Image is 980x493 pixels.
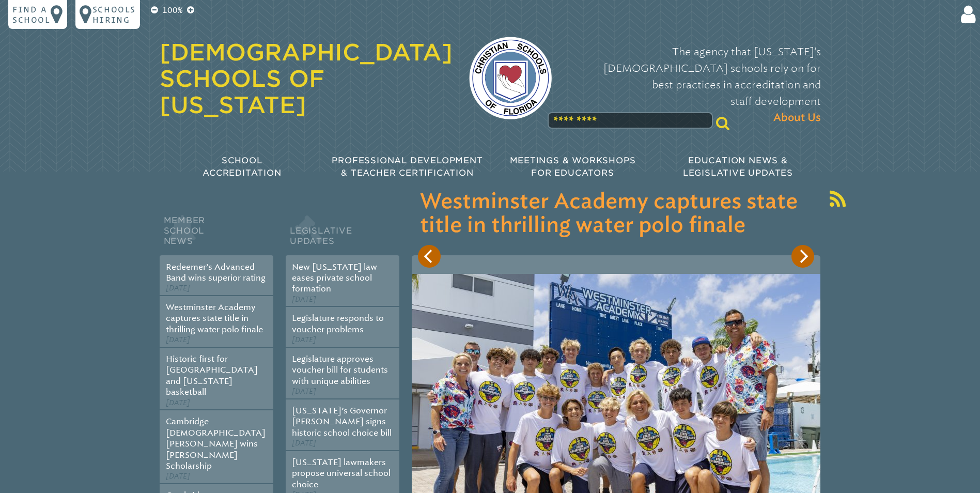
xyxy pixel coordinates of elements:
[683,156,793,178] span: Education News & Legislative Updates
[166,262,266,283] a: Redeemer’s Advanced Band wins superior rating
[203,156,281,178] span: School Accreditation
[166,472,190,481] span: [DATE]
[568,43,821,126] p: The agency that [US_STATE]’s [DEMOGRAPHIC_DATA] schools rely on for best practices in accreditati...
[166,417,266,471] a: Cambridge [DEMOGRAPHIC_DATA][PERSON_NAME] wins [PERSON_NAME] Scholarship
[773,110,821,126] span: About Us
[510,156,636,178] span: Meetings & Workshops for Educators
[292,439,316,448] span: [DATE]
[292,387,316,396] span: [DATE]
[418,245,441,268] button: Previous
[92,4,136,25] p: Schools Hiring
[166,335,190,344] span: [DATE]
[12,4,51,25] p: Find a school
[332,156,483,178] span: Professional Development & Teacher Certification
[160,213,273,255] h2: Member School News
[292,295,316,304] span: [DATE]
[292,406,392,438] a: [US_STATE]’s Governor [PERSON_NAME] signs historic school choice bill
[420,190,812,238] h3: Westminster Academy captures state title in thrilling water polo finale
[791,245,814,268] button: Next
[292,313,384,334] a: Legislature responds to voucher problems
[166,302,263,334] a: Westminster Academy captures state title in thrilling water polo finale
[166,284,190,292] span: [DATE]
[292,335,316,344] span: [DATE]
[166,398,190,407] span: [DATE]
[160,39,453,118] a: [DEMOGRAPHIC_DATA] Schools of [US_STATE]
[286,213,399,255] h2: Legislative Updates
[292,262,377,294] a: New [US_STATE] law eases private school formation
[166,354,258,397] a: Historic first for [GEOGRAPHIC_DATA] and [US_STATE] basketball
[292,354,388,386] a: Legislature approves voucher bill for students with unique abilities
[469,37,552,119] img: csf-logo-web-colors.png
[292,457,391,489] a: [US_STATE] lawmakers propose universal school choice
[160,4,185,17] p: 100%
